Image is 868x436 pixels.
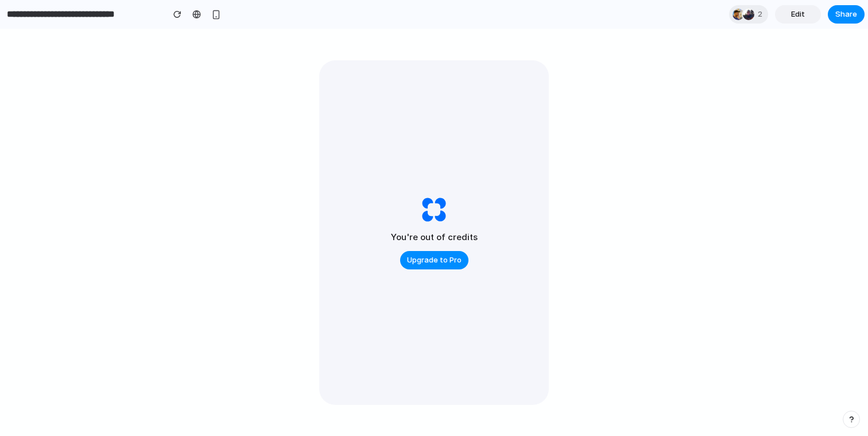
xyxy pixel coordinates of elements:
[407,254,462,266] span: Upgrade to Pro
[400,251,468,269] button: Upgrade to Pro
[828,5,865,24] button: Share
[835,9,857,20] span: Share
[729,5,768,24] div: 2
[791,9,805,20] span: Edit
[391,231,478,244] h2: You're out of credits
[758,9,766,20] span: 2
[775,5,821,24] a: Edit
